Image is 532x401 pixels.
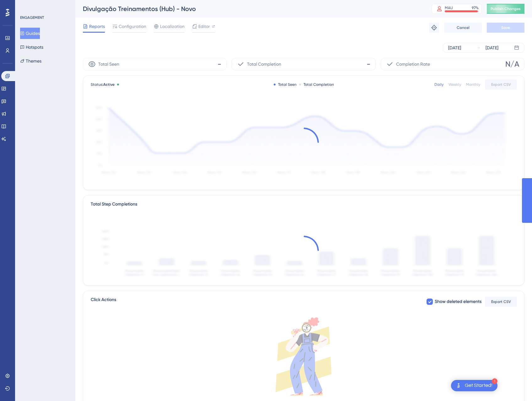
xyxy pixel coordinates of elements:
[445,5,453,10] div: MAU
[485,80,517,90] button: Export CSV
[505,59,519,69] span: N/A
[451,380,497,391] div: Open Get Started! checklist, remaining modules: 1
[103,82,115,87] span: Active
[20,28,40,39] button: Guides
[20,41,43,53] button: Hotspots
[434,82,443,87] div: Daily
[444,23,482,33] button: Cancel
[89,23,105,30] span: Reports
[367,59,370,69] span: -
[98,60,119,68] span: Total Seen
[491,82,511,87] span: Export CSV
[160,23,185,30] span: Localization
[491,6,521,11] span: Publish Changes
[83,4,416,13] div: Divulgação Treinamentos (Hub) - Novo
[487,23,524,33] button: Save
[198,23,210,30] span: Editor
[465,382,492,389] div: Get Started!
[218,59,221,69] span: -
[435,298,481,305] span: Show deleted elements
[492,378,497,384] div: 1
[472,5,479,10] div: 97 %
[91,200,137,208] div: Total Step Completions
[466,82,480,87] div: Monthly
[20,55,41,67] button: Themes
[396,60,430,68] span: Completion Rate
[449,82,461,87] div: Weekly
[486,44,498,52] div: [DATE]
[491,299,511,304] span: Export CSV
[487,4,524,14] button: Publish Changes
[501,25,510,30] span: Save
[485,297,517,307] button: Export CSV
[299,82,334,87] div: Total Completion
[448,44,461,52] div: [DATE]
[455,382,462,389] img: launcher-image-alternative-text
[457,25,470,30] span: Cancel
[247,60,281,68] span: Total Completion
[506,376,524,395] iframe: UserGuiding AI Assistant Launcher
[91,82,115,87] span: Status:
[20,15,44,20] div: ENGAGEMENT
[91,296,116,307] span: Click Actions
[274,82,297,87] div: Total Seen
[119,23,146,30] span: Configuration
